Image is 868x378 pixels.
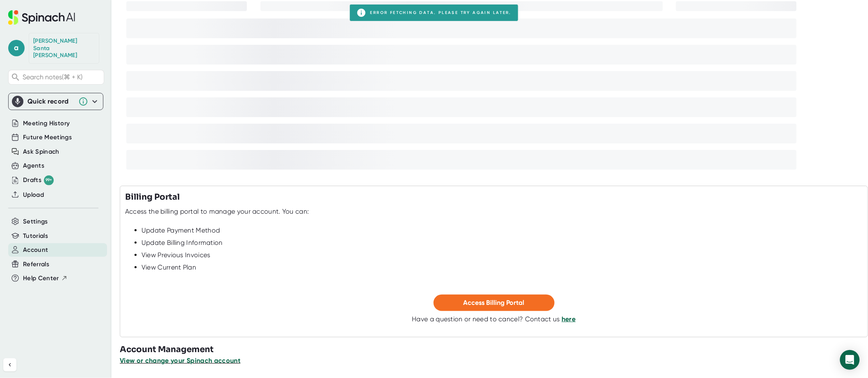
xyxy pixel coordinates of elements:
[23,217,48,226] button: Settings
[23,133,72,142] button: Future Meetings
[23,119,70,128] button: Meeting History
[412,315,576,323] div: Have a question or need to cancel? Contact us
[142,239,863,247] div: Update Billing Information
[8,40,25,56] span: a
[23,175,54,185] div: Drafts
[142,251,863,259] div: View Previous Invoices
[142,263,863,272] div: View Current Plan
[464,299,525,307] span: Access Billing Portal
[23,274,68,283] button: Help Center
[23,231,48,241] button: Tutorials
[23,274,59,283] span: Help Center
[434,295,555,311] button: Access Billing Portal
[23,175,54,185] button: Drafts 99+
[120,357,240,364] span: View or change your Spinach account
[125,207,309,216] div: Access the billing portal to manage your account. You can:
[44,175,54,185] div: 99+
[840,350,860,370] div: Open Intercom Messenger
[3,358,16,371] button: Collapse sidebar
[23,260,49,269] button: Referrals
[23,190,44,200] button: Upload
[33,37,95,59] div: Anthony Santa Maria
[125,191,180,203] h3: Billing Portal
[23,245,48,255] button: Account
[27,97,74,106] div: Quick record
[120,343,868,356] h3: Account Management
[120,356,240,366] button: View or change your Spinach account
[23,161,44,171] button: Agents
[562,315,576,323] a: here
[142,226,863,235] div: Update Payment Method
[23,73,102,81] span: Search notes (⌘ + K)
[23,147,59,157] button: Ask Spinach
[12,93,100,110] div: Quick record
